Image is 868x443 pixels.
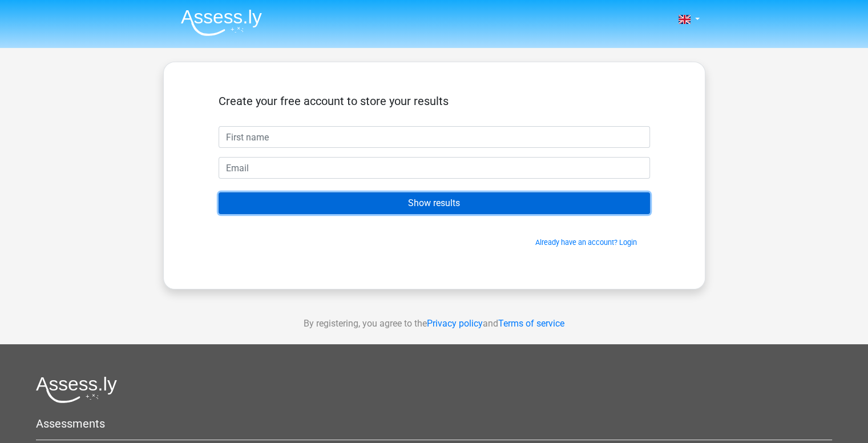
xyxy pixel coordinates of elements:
img: Assessly [181,9,262,36]
h5: Create your free account to store your results [219,94,650,108]
a: Privacy policy [427,318,483,329]
input: Email [219,157,650,179]
h5: Assessments [36,417,832,430]
img: Assessly logo [36,376,117,403]
input: Show results [219,192,650,214]
a: Already have an account? Login [535,238,637,247]
input: First name [219,126,650,148]
a: Terms of service [498,318,564,329]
